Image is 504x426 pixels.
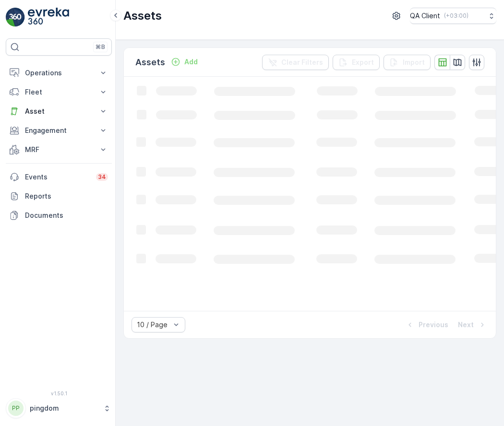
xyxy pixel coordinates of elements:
[6,390,112,396] span: v 1.50.1
[167,56,202,68] button: Add
[262,55,329,70] button: Clear Filters
[25,145,93,154] p: MRF
[6,63,112,83] button: Operations
[30,403,98,413] p: pingdom
[25,68,93,78] p: Operations
[135,56,165,69] p: Assets
[98,173,106,181] p: 34
[6,206,112,225] a: Documents
[25,87,93,97] p: Fleet
[6,83,112,102] button: Fleet
[25,191,108,201] p: Reports
[6,167,112,187] a: Events34
[444,12,468,20] p: ( +03:00 )
[123,8,162,24] p: Assets
[6,140,112,159] button: MRF
[6,121,112,140] button: Engagement
[457,319,488,331] button: Next
[333,55,380,70] button: Export
[96,43,105,51] p: ⌘B
[419,320,448,330] p: Previous
[6,8,25,27] img: logo
[25,106,93,116] p: Asset
[8,401,24,416] div: PP
[404,319,449,331] button: Previous
[25,172,90,182] p: Events
[6,187,112,206] a: Reports
[410,11,440,21] p: QA Client
[28,8,69,27] img: logo_light-DOdMpM7g.png
[410,8,496,24] button: QA Client(+03:00)
[458,320,474,330] p: Next
[25,126,93,135] p: Engagement
[184,57,198,67] p: Add
[6,398,112,418] button: PPpingdom
[384,55,431,70] button: Import
[403,58,425,67] p: Import
[6,102,112,121] button: Asset
[352,58,374,67] p: Export
[25,211,108,220] p: Documents
[281,58,323,67] p: Clear Filters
